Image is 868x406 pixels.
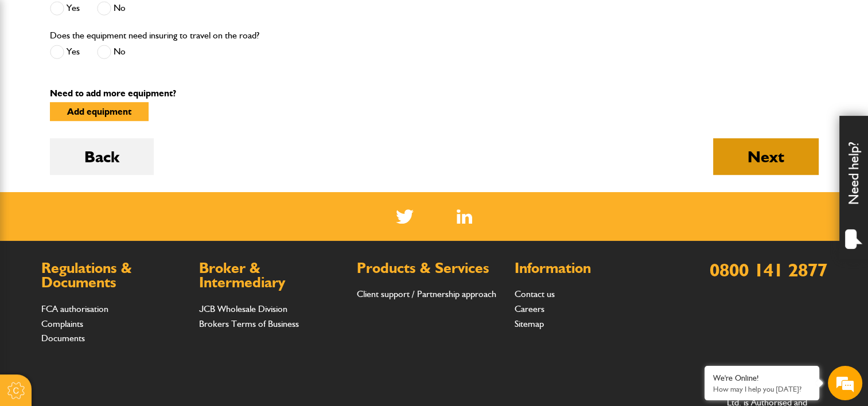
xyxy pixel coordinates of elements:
button: Back [50,138,154,175]
a: Sitemap [515,318,544,329]
img: Linked In [457,209,472,224]
a: JCB Wholesale Division [199,303,287,314]
a: Client support / Partnership approach [357,288,496,299]
a: 0800 141 2877 [710,259,827,281]
img: d_20077148190_company_1631870298795_20077148190 [20,64,48,80]
a: FCA authorisation [41,303,108,314]
a: LinkedIn [457,209,472,224]
div: Chat with us now [60,64,193,79]
div: We're Online! [713,373,811,383]
h2: Regulations & Documents [41,261,188,290]
label: No [97,1,126,15]
input: Enter your last name [15,106,209,131]
label: No [97,45,126,59]
input: Enter your email address [15,140,209,165]
h2: Information [515,261,661,276]
em: Start Chat [156,318,208,334]
textarea: Type your message and hit 'Enter' [15,208,209,309]
button: Next [713,138,819,175]
input: Enter your phone number [15,174,209,199]
label: Yes [50,1,80,15]
p: Need to add more equipment? [50,89,819,98]
label: Does the equipment need insuring to travel on the road? [50,31,259,40]
img: Twitter [396,209,414,224]
a: Brokers Terms of Business [199,318,299,329]
button: Add equipment [50,102,149,121]
a: Contact us [515,288,555,299]
label: Yes [50,45,80,59]
p: How may I help you today? [713,385,811,393]
a: Complaints [41,318,83,329]
div: Minimize live chat window [188,6,216,33]
h2: Broker & Intermediary [199,261,345,290]
div: Need help? [839,116,868,259]
h2: Products & Services [357,261,503,276]
a: Careers [515,303,544,314]
a: Documents [41,333,85,343]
